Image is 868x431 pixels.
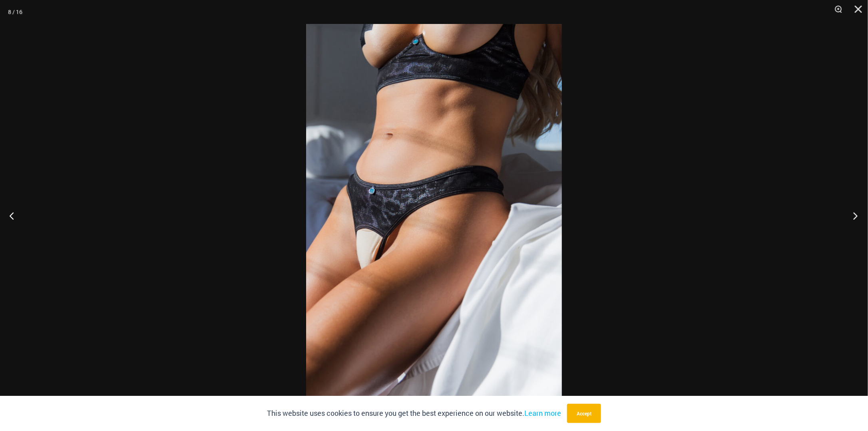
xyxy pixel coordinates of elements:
[838,196,868,236] button: Next
[567,404,601,423] button: Accept
[8,6,22,18] div: 8 / 16
[306,24,562,407] img: Nights Fall Silver Leopard 1036 Bra 6046 Thong 07
[524,408,561,418] a: Learn more
[267,407,561,419] p: This website uses cookies to ensure you get the best experience on our website.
